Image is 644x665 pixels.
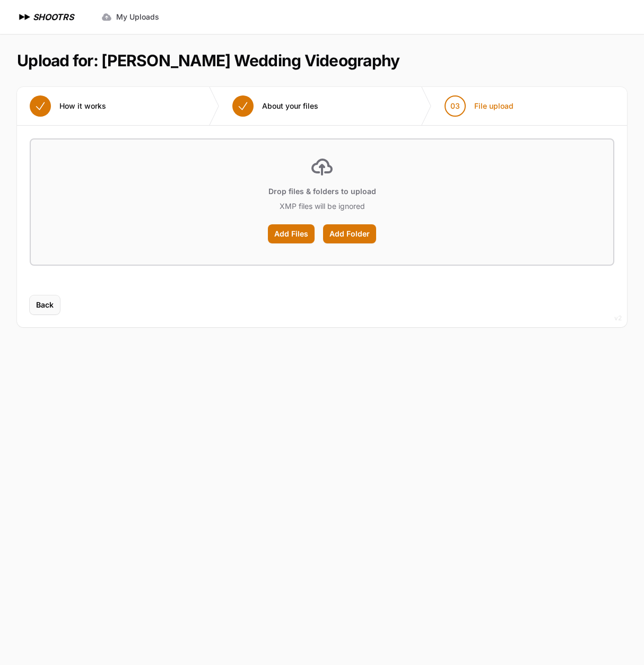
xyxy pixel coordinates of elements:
h1: Upload for: [PERSON_NAME] Wedding Videography [17,51,399,70]
img: SHOOTRS [17,11,33,23]
h1: SHOOTRS [33,11,74,23]
span: My Uploads [116,12,159,22]
span: About your files [262,101,318,111]
a: SHOOTRS SHOOTRS [17,11,74,23]
a: My Uploads [95,7,166,27]
button: 03 File upload [432,87,526,125]
button: About your files [220,87,331,125]
button: How it works [17,87,119,125]
p: Drop files & folders to upload [268,186,376,197]
span: File upload [474,101,514,111]
span: 03 [450,101,460,111]
p: XMP files will be ignored [280,201,365,212]
span: How it works [59,101,106,111]
div: v2 [614,312,622,325]
label: Add Folder [323,224,376,243]
label: Add Files [268,224,315,243]
span: Back [36,300,54,310]
button: Back [30,295,60,314]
